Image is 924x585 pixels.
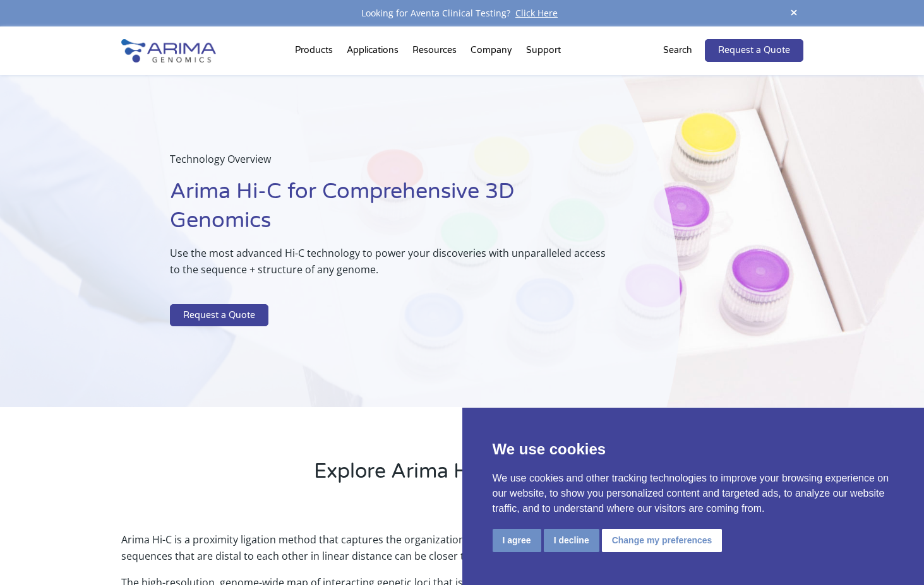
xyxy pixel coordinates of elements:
p: Use the most advanced Hi-C technology to power your discoveries with unparalleled access to the s... [170,245,617,288]
p: Arima Hi-C is a proximity ligation method that captures the organizational structure of chromatin... [121,531,803,574]
p: We use cookies [493,438,894,461]
a: Request a Quote [705,39,803,62]
a: Click Here [510,7,563,19]
h1: Arima Hi-C for Comprehensive 3D Genomics [170,177,617,245]
button: I decline [544,529,599,552]
p: We use cookies and other tracking technologies to improve your browsing experience on our website... [493,471,894,516]
p: Technology Overview [170,151,617,177]
div: Looking for Aventa Clinical Testing? [121,5,803,21]
button: I agree [493,529,541,552]
h2: Explore Arima Hi-C Technology [121,458,803,495]
p: Search [663,42,692,59]
a: Request a Quote [170,304,268,327]
button: Change my preferences [602,529,723,552]
img: Arima-Genomics-logo [121,39,216,62]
